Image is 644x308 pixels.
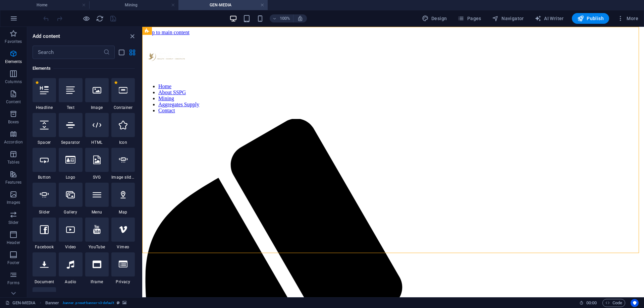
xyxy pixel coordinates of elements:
div: Image slider [111,148,135,180]
span: Remove from favorites [35,81,39,84]
button: close panel [128,32,136,40]
span: Document [33,279,56,285]
span: Image [85,105,109,110]
h4: GEN-MEDIA [178,1,268,9]
i: On resize automatically adjust zoom level to fit chosen device. [297,15,303,21]
span: Video [59,244,82,250]
div: YouTube [85,218,109,250]
span: 00 00 [586,299,597,307]
div: Vimeo [111,218,135,250]
span: HTML [85,140,109,145]
span: Separator [59,140,82,145]
a: Click to cancel selection. Double-click to open Pages [5,299,36,307]
button: Code [602,299,625,307]
div: Menu [85,183,109,215]
div: Icon [111,113,135,145]
span: SVG [85,175,109,180]
p: Columns [5,79,22,84]
span: : [591,300,592,305]
div: Text [59,78,82,110]
div: Privacy [111,252,135,285]
p: Content [6,99,21,105]
span: Spacer [33,140,56,145]
p: Accordion [4,139,23,145]
span: YouTube [85,244,109,250]
div: Separator [59,113,82,145]
span: Image slider [111,175,135,180]
p: Forms [7,280,19,286]
span: Publish [577,15,604,22]
div: Document [33,252,56,285]
div: Image [85,78,109,110]
button: Navigator [489,13,527,24]
span: . banner .preset-banner-v3-default [62,299,114,307]
div: SVG [85,148,109,180]
div: Button [33,148,56,180]
span: Headline [33,105,56,110]
p: Tables [7,160,19,165]
p: Footer [7,260,19,265]
span: Button [33,175,56,180]
button: list-view [117,48,125,56]
p: Images [7,200,20,205]
i: This element is a customizable preset [117,301,120,305]
span: Privacy [111,279,135,285]
span: Design [422,15,447,22]
h4: Mining [89,1,178,9]
input: Search [33,46,103,59]
span: Click to select. Double-click to edit [45,299,59,307]
span: Gallery [59,209,82,215]
p: Slider [8,220,19,225]
span: Icon [111,140,135,145]
span: Remove from favorites [114,81,118,84]
a: Skip to main content [3,3,47,8]
span: AI Writer [535,15,564,22]
span: Facebook [33,244,56,250]
div: Container [111,78,135,110]
div: Iframe [85,252,109,285]
p: Favorites [5,39,22,44]
div: Audio [59,252,82,285]
h6: Elements [33,64,135,72]
p: Elements [5,59,22,64]
div: Gallery [59,183,82,215]
span: Iframe [85,279,109,285]
p: Boxes [8,119,19,125]
span: Text [59,105,82,110]
nav: breadcrumb [45,299,126,307]
div: Headline [33,78,56,110]
span: Vimeo [111,244,135,250]
p: Features [5,180,21,185]
span: Code [605,299,622,307]
span: Menu [85,209,109,215]
h6: Session time [579,299,597,307]
h6: 100% [280,14,290,22]
button: Design [419,13,450,24]
div: Design (Ctrl+Alt+Y) [419,13,450,24]
button: AI Writer [532,13,567,24]
div: Slider [33,183,56,215]
span: Navigator [492,15,524,22]
span: Pages [458,15,481,22]
div: Map [111,183,135,215]
i: Reload page [96,15,104,22]
button: Publish [572,13,609,24]
div: HTML [85,113,109,145]
div: Spacer [33,113,56,145]
button: grid-view [128,48,136,56]
button: Click here to leave preview mode and continue editing [82,14,90,22]
p: Header [7,240,20,245]
div: Video [59,218,82,250]
button: Pages [455,13,484,24]
div: Logo [59,148,82,180]
div: Facebook [33,218,56,250]
span: Slider [33,209,56,215]
span: More [617,15,638,22]
span: Map [111,209,135,215]
button: Usercentrics [631,299,639,307]
span: Container [111,105,135,110]
i: This element contains a background [122,301,126,305]
button: 100% [270,14,293,22]
button: More [614,13,641,24]
span: Logo [59,175,82,180]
